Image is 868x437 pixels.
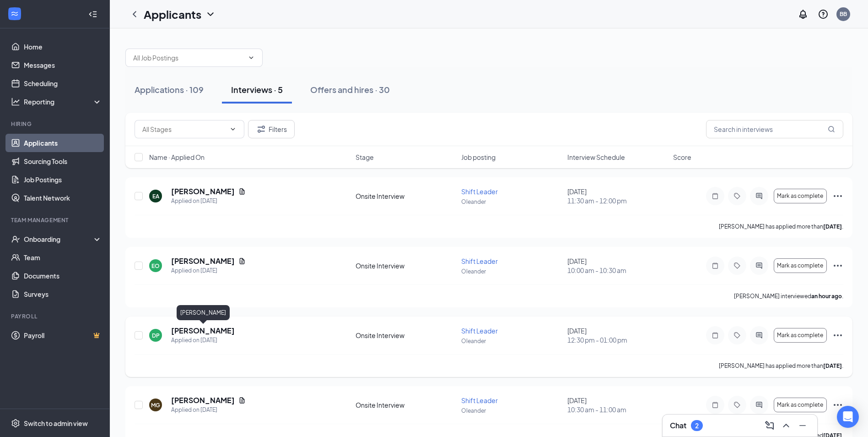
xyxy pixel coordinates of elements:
a: Team [24,248,102,267]
svg: Tag [732,401,743,409]
h5: [PERSON_NAME] [171,326,235,336]
div: Interviews · 5 [231,84,283,95]
div: [PERSON_NAME] [177,305,230,320]
button: ChevronUp [779,418,793,433]
svg: QuestionInfo [818,9,829,20]
a: Home [24,38,102,56]
input: All Stages [142,124,226,134]
div: Reporting [24,97,102,106]
div: Onsite Interview [356,191,456,201]
h3: Chat [670,421,686,431]
div: [DATE] [567,257,668,275]
h5: [PERSON_NAME] [171,395,235,405]
svg: Ellipses [832,330,843,341]
a: Talent Network [24,189,102,207]
span: Mark as complete [777,193,823,199]
div: Applied on [DATE] [171,336,235,345]
svg: MagnifyingGlass [828,126,835,133]
svg: ActiveChat [754,401,765,409]
button: ComposeMessage [762,418,777,433]
svg: Notifications [798,9,809,20]
button: Mark as complete [774,258,827,273]
div: Applications · 109 [135,84,204,95]
button: Mark as complete [774,189,827,203]
p: Oleander [461,268,561,275]
h5: [PERSON_NAME] [171,256,235,266]
b: an hour ago [811,293,842,300]
div: [DATE] [567,187,668,205]
svg: Note [710,332,721,339]
div: Team Management [11,216,100,224]
a: Job Postings [24,170,102,189]
svg: Collapse [88,10,97,19]
div: Payroll [11,312,100,320]
span: Job posting [461,153,496,162]
div: Onsite Interview [356,261,456,270]
svg: Ellipses [832,260,843,271]
div: Onboarding [24,235,94,244]
svg: ComposeMessage [764,420,775,431]
svg: UserCheck [11,235,20,244]
span: 11:30 am - 12:00 pm [567,196,668,205]
svg: Document [238,188,246,195]
input: Search in interviews [706,120,843,138]
div: [DATE] [567,326,668,344]
div: MG [151,401,160,409]
button: Mark as complete [774,398,827,412]
svg: WorkstreamLogo [10,9,19,18]
span: Mark as complete [777,332,823,339]
svg: ActiveChat [754,262,765,269]
a: PayrollCrown [24,326,102,344]
span: 12:30 pm - 01:00 pm [567,335,668,344]
div: Offers and hires · 30 [310,84,390,95]
span: Mark as complete [777,402,823,408]
svg: ChevronDown [205,9,216,20]
div: Applied on [DATE] [171,266,246,275]
div: Onsite Interview [356,400,456,410]
span: 10:30 am - 11:00 am [567,405,668,414]
svg: Tag [732,192,743,200]
button: Filter Filters [248,120,295,138]
input: All Job Postings [133,53,244,63]
h5: [PERSON_NAME] [171,186,235,197]
svg: ChevronLeft [129,9,140,20]
div: EO [151,262,160,270]
div: EA [152,192,159,200]
a: Surveys [24,285,102,303]
svg: Minimize [797,420,808,431]
div: DP [152,332,160,339]
svg: Analysis [11,97,20,106]
div: Switch to admin view [24,419,88,428]
span: Shift Leader [461,187,498,196]
b: [DATE] [823,223,842,230]
svg: Settings [11,419,20,428]
p: [PERSON_NAME] has applied more than . [719,362,843,370]
div: BB [840,10,847,18]
button: Mark as complete [774,328,827,343]
svg: Document [238,397,246,404]
svg: Filter [256,124,267,135]
a: Scheduling [24,74,102,93]
h1: Applicants [144,6,201,22]
a: Messages [24,56,102,74]
svg: ChevronDown [229,126,237,133]
svg: Tag [732,332,743,339]
svg: ChevronUp [781,420,792,431]
span: Mark as complete [777,262,823,269]
svg: Note [710,401,721,409]
svg: Document [238,257,246,265]
svg: Tag [732,262,743,269]
span: 10:00 am - 10:30 am [567,266,668,275]
svg: ActiveChat [754,332,765,339]
svg: ChevronDown [248,54,255,61]
span: Score [673,153,691,162]
p: Oleander [461,337,561,345]
span: Shift Leader [461,396,498,404]
svg: ActiveChat [754,192,765,200]
div: Applied on [DATE] [171,197,246,206]
a: Sourcing Tools [24,152,102,170]
p: [PERSON_NAME] has applied more than . [719,223,843,230]
p: Oleander [461,407,561,415]
span: Shift Leader [461,257,498,265]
